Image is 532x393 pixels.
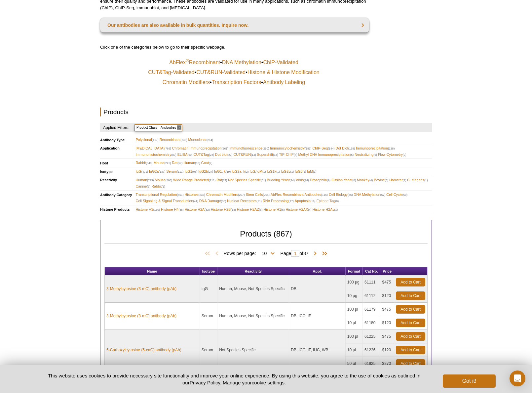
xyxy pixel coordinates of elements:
[134,124,182,131] span: Product Class = Antibodies
[100,18,369,32] a: Our antibodies are also available in bulk quantities. Inquire now.
[165,147,171,150] span: (769)
[396,291,425,300] a: Add to Cart
[298,152,354,158] span: Methyl DNA Immunoprecipitation
[327,179,330,182] span: (9)
[319,250,328,257] span: Last Page
[363,276,380,289] td: 61111
[135,198,198,204] span: Cell Signaling & Signal Transduction
[141,170,148,173] span: (471)
[262,170,266,173] span: (1)
[350,153,354,156] span: (5)
[374,177,388,183] span: Bovine
[190,380,220,385] a: Privacy Policy
[198,168,213,175] span: IgG2b
[166,168,183,175] span: Serum
[289,303,346,330] td: DB, ICC, IF
[177,193,183,196] span: (451)
[180,138,187,142] span: (236)
[229,145,269,152] span: Immunofluorescence
[100,108,369,116] h2: Products
[267,177,295,183] span: Budding Yeast
[389,177,406,183] span: Hamster
[147,185,151,188] span: (1)
[294,153,297,156] span: (7)
[237,206,263,213] span: Histone H2AZ
[356,145,395,152] span: Immunoprecipitation
[193,199,198,203] span: (41)
[162,185,165,188] span: (1)
[355,152,377,158] span: Neutralizing
[228,177,266,183] span: Not Species Specific
[443,374,496,388] button: Got it!
[354,192,385,198] span: DNA Methylation
[346,303,363,316] td: 100 µl
[281,168,294,175] span: IgG2c
[246,192,269,198] span: Stem Cells
[199,198,226,204] span: DNA Damage
[187,153,192,156] span: (50)
[146,161,153,165] span: (549)
[215,152,233,158] span: Dot blot
[217,267,289,276] th: Reactivity
[259,208,263,211] span: (6)
[232,168,248,175] span: IgG2a, k
[163,79,210,86] a: Chromatin Modifiers
[208,170,213,173] span: (27)
[263,198,294,204] span: RNA Processing
[249,168,266,175] span: IgG/IgM
[346,330,363,343] td: 100 µl
[200,276,217,303] td: IgG
[192,170,197,173] span: (95)
[100,176,135,191] th: Reactivity
[106,347,181,353] a: 5-Carboxylcytosine (5-caC) antibody (pAb)
[200,330,217,371] td: Serum
[238,193,245,196] span: (207)
[402,193,407,196] span: (50)
[100,167,135,176] th: Isotype
[221,199,226,203] span: (38)
[245,170,249,173] span: (2)
[380,267,394,276] th: Price
[281,208,285,211] span: (5)
[262,147,269,150] span: (250)
[363,289,380,303] td: 61112
[403,153,406,156] span: (2)
[171,153,176,156] span: (80)
[312,145,334,152] span: ChIP-Seq
[348,147,355,150] span: (138)
[296,177,309,183] span: Virus
[226,170,231,173] span: (19)
[200,267,217,276] th: Isotype
[385,179,388,182] span: (3)
[346,289,363,303] td: 10 µg
[147,179,154,182] span: (773)
[257,199,262,203] span: (21)
[172,160,182,166] span: Rat
[346,316,363,330] td: 10 µl
[328,147,334,150] span: (144)
[310,199,315,203] span: (16)
[183,160,200,166] span: Human
[135,152,176,158] span: Immunohistochemistry
[166,179,172,182] span: (268)
[216,177,227,183] span: Rat
[380,357,394,371] td: $270
[304,179,309,182] span: (24)
[161,206,184,213] span: Histone H4
[100,44,369,51] p: Click one of the categories below to go to their specific webpage.
[303,251,309,256] span: 87
[273,153,278,156] span: (13)
[105,267,200,276] th: Name
[149,168,166,175] span: IgG2a
[279,152,297,158] span: TIP-ChIP
[305,147,311,150] span: (183)
[257,152,278,158] span: Supershift
[386,192,407,198] span: Cell Cycle
[100,191,135,205] th: Antibody Category
[363,267,380,276] th: Cat No.
[173,177,215,183] span: Wide Range Predicted
[178,208,183,211] span: (35)
[135,206,160,213] span: Histone H3
[424,179,428,182] span: (1)
[329,192,353,198] span: Cell Biology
